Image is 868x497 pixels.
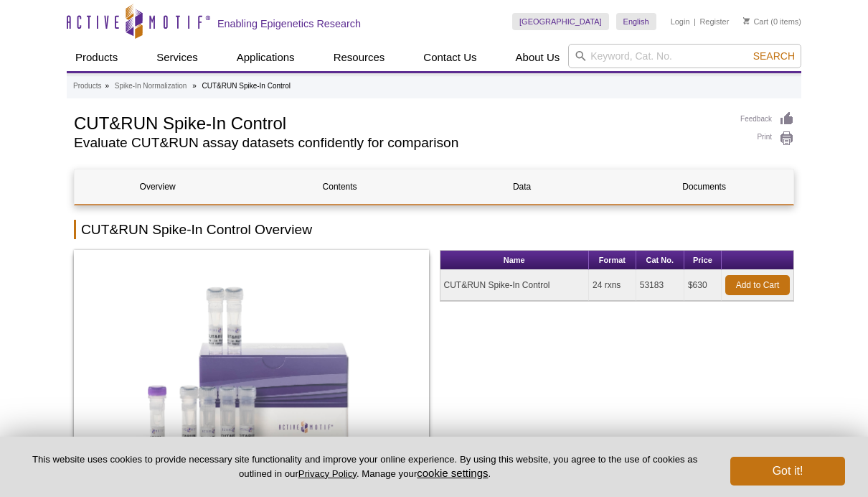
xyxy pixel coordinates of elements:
th: Format [589,251,636,270]
a: Services [148,44,207,71]
li: CUT&RUN Spike-In Control [202,82,291,90]
p: This website uses cookies to provide necessary site functionality and improve your online experie... [23,453,707,480]
button: cookie settings [417,467,488,479]
a: Print [740,131,794,147]
a: Login [671,17,690,27]
a: Data [439,169,605,204]
a: Contents [257,169,423,204]
td: 53183 [636,270,684,301]
a: [GEOGRAPHIC_DATA] [512,13,609,30]
th: Price [684,251,722,270]
a: Products [67,44,126,71]
li: (0 items) [743,13,801,30]
h1: CUT&RUN Spike-In Control [74,111,726,133]
h2: Enabling Epigenetics Research [217,17,361,30]
a: Privacy Policy [298,468,357,479]
td: CUT&RUN Spike-In Control [440,270,590,301]
a: Feedback [740,111,794,127]
input: Keyword, Cat. No. [568,44,801,68]
img: CUT&RUN Spike-In Control Kit [74,250,429,487]
img: Your Cart [743,17,750,24]
a: Register [699,17,729,27]
h2: CUT&RUN Spike-In Control Overview [74,220,794,239]
li: » [192,82,197,90]
td: $630 [684,270,722,301]
a: Overview [75,169,240,204]
a: Resources [325,44,394,71]
h2: Evaluate CUT&RUN assay datasets confidently for comparison [74,136,726,149]
a: Cart [743,17,768,27]
li: | [694,13,696,30]
span: Search [753,50,795,62]
button: Got it! [730,457,845,486]
a: Applications [228,44,303,71]
td: 24 rxns [589,270,636,301]
a: Add to Cart [725,275,790,295]
th: Cat No. [636,251,684,270]
button: Search [749,50,799,62]
a: Products [73,80,101,93]
a: Documents [621,169,787,204]
a: Spike-In Normalization [115,80,187,93]
a: Contact Us [415,44,485,71]
a: English [616,13,656,30]
th: Name [440,251,590,270]
a: About Us [507,44,569,71]
li: » [105,82,109,90]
